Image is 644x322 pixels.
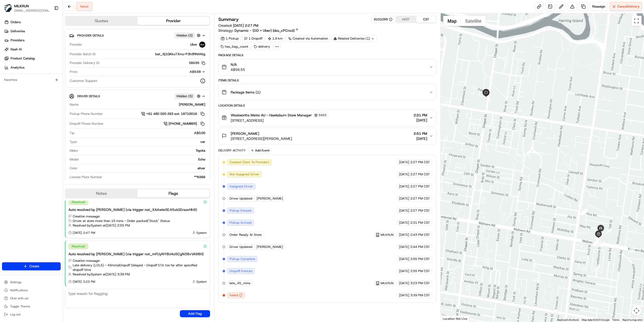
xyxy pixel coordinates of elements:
span: [DATE] [399,160,409,165]
span: Woolworths Metro AU - Hawksburn Store Manager [231,113,312,118]
div: 1 Dropoff [242,35,265,42]
div: 13 [593,238,599,244]
span: MILKRUN [381,281,393,285]
button: Log out [2,311,61,318]
div: 8151095 [374,17,392,22]
span: 2:27 PM CST [410,184,430,189]
div: Toyota [80,148,205,153]
span: [DATE] [399,196,409,201]
a: Deliveries [2,27,63,35]
span: Late delivery (LOLS) - 45mins | Dropoff Delayed - Dropoff ETA too far after specified dropoff time [73,263,207,272]
button: Map camera controls [631,306,641,316]
div: delivery [252,43,272,50]
div: Created via Automation [286,35,330,42]
button: Notifications [2,287,61,294]
span: Failed [229,293,238,298]
div: Items Details [218,78,436,82]
button: Driver DetailsHidden (5) [69,92,206,100]
div: 11 [593,239,598,245]
span: A$56.55 [231,67,245,72]
span: 2:55 PM CST [410,269,430,273]
button: N/AA$56.55 [219,59,436,75]
div: 2 [629,247,635,252]
div: 18 [577,201,583,207]
button: Woolworths Metro AU - Hawksburn Store Manager3403[STREET_ADDRESS]2:31 PM[DATE] [219,109,436,126]
span: Assigned Driver [229,184,253,189]
div: 9 [594,264,600,270]
span: Provider Delivery ID [70,61,99,65]
span: [DATE] [414,136,427,141]
div: Resolved [68,199,88,205]
span: Providers [11,38,24,43]
button: Hidden (5) [174,93,202,99]
span: Uber [190,42,197,47]
h3: Summary [218,17,239,22]
span: [DATE] [399,184,409,189]
span: [PERSON_NAME] [257,245,283,249]
button: Reassign [590,2,608,11]
span: Not Assigned Driver [229,172,259,177]
span: Dropoff Phone Number [70,121,104,126]
div: A$0.00 [76,131,205,135]
button: Create [2,262,61,270]
span: N/A [231,62,245,67]
div: Package Details [218,53,436,57]
button: Quotes [65,17,137,25]
div: 8 [594,236,599,241]
span: [DATE] 2:47 PM [73,231,95,235]
span: Provider Details [77,34,104,38]
a: Report a map error [622,318,642,321]
button: Settings [2,279,61,286]
span: [STREET_ADDRESS][PERSON_NAME] [231,136,292,141]
button: 58A95 [189,61,205,65]
a: [PHONE_NUMBER] [164,121,205,126]
img: Google [442,315,459,322]
div: 16 [580,209,586,215]
button: Toggle Theme [2,303,61,310]
span: Cancel Delivery [617,4,640,9]
span: Created (Sent To Provider) [229,160,269,165]
span: [DATE] 3:23 PM [73,280,95,284]
button: CancelDelivery [610,2,642,11]
span: 2:44 PM CST [410,245,430,249]
button: [PERSON_NAME][STREET_ADDRESS][PERSON_NAME]2:51 PM[DATE] [219,128,436,144]
button: MILKRUN [14,4,29,9]
span: System [196,231,207,235]
span: Toggle Theme [10,304,30,308]
span: Orders [11,20,21,24]
button: Show street map [443,16,461,26]
button: Notes [65,189,137,198]
button: Keyboard shortcuts [557,318,579,322]
button: [EMAIL_ADDRESS][DOMAIN_NAME] [14,9,50,13]
span: [DATE] [399,220,409,225]
span: Reassign [592,4,605,9]
button: AEST [396,16,416,23]
span: Map data ©2025 Google [582,318,609,321]
span: Model [70,157,79,162]
div: Location Not Live [441,315,470,322]
span: [PERSON_NAME] [231,131,259,136]
span: at [DATE] 3:39 PM [103,272,130,277]
div: 10 [592,241,598,246]
div: 23 [606,228,612,233]
div: 22 [581,209,586,215]
div: 19 [581,209,587,215]
div: 1.9 km [266,35,285,42]
div: Location Details [218,104,436,108]
div: Delivery Activity [218,148,246,152]
span: Driver Details [77,94,100,98]
span: Driver Updated [229,245,252,249]
span: 2:27 PM CST [410,208,430,213]
div: 28 [598,232,603,237]
div: [PERSON_NAME] [80,102,205,107]
span: 2:27 PM CST [410,160,430,165]
span: Color [70,166,77,171]
span: Pickup Complete [229,257,255,261]
div: Resolved [68,243,88,249]
span: Driver Updated [229,196,252,201]
span: Analytics [11,65,24,70]
span: [DATE] 2:27 PM [233,23,258,28]
span: Hidden ( 3 ) [177,33,193,38]
div: Strategy: [218,28,298,33]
